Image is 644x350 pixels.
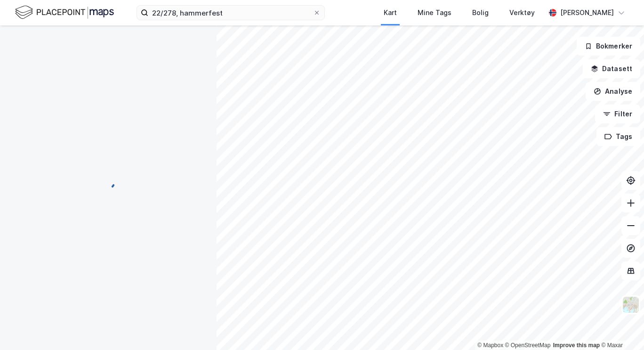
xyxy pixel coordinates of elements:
[472,7,489,18] div: Bolig
[553,342,600,349] a: Improve this map
[597,305,644,350] div: Kontrollprogram for chat
[560,7,614,18] div: [PERSON_NAME]
[597,305,644,350] iframe: Chat Widget
[15,4,114,21] img: logo.f888ab2527a4732fd821a326f86c7f29.svg
[418,7,451,18] div: Mine Tags
[384,7,397,18] div: Kart
[583,59,640,78] button: Datasett
[586,82,640,101] button: Analyse
[596,127,640,146] button: Tags
[577,37,640,56] button: Bokmerker
[148,6,313,20] input: Søk på adresse, matrikkel, gårdeiere, leietakere eller personer
[477,342,503,349] a: Mapbox
[509,7,535,18] div: Verktøy
[622,296,640,314] img: Z
[505,342,551,349] a: OpenStreetMap
[101,175,116,190] img: spinner.a6d8c91a73a9ac5275cf975e30b51cfb.svg
[595,105,640,123] button: Filter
